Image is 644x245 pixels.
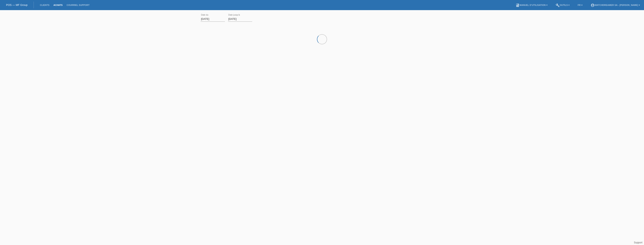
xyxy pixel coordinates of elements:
a: FR ▾ [576,4,585,6]
i: book [516,3,520,7]
a: Achats [51,4,65,6]
a: account_circleWatchdreamer SA - [PERSON_NAME] ▾ [589,4,642,6]
a: bookManuel d’utilisation ▾ [514,4,550,6]
a: POS — MF Group [6,3,28,6]
a: Courriel Support [65,4,91,6]
a: buildOutils ▾ [554,4,572,6]
i: build [556,3,560,7]
a: Support [634,241,642,244]
i: account_circle [591,3,595,7]
a: Clients [38,4,51,6]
